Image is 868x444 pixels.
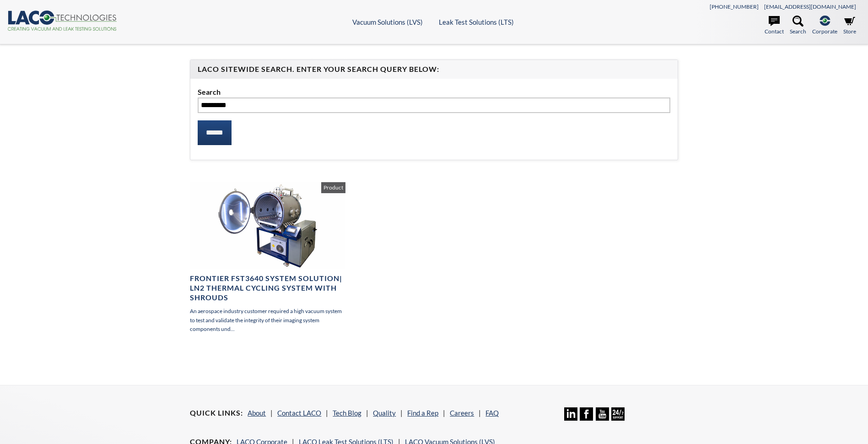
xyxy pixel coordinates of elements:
a: [EMAIL_ADDRESS][DOMAIN_NAME] [764,3,856,10]
label: Search [198,86,670,98]
span: Product [321,182,345,193]
h4: LACO Sitewide Search. Enter your Search Query Below: [198,65,670,74]
h4: Quick Links [190,408,243,418]
a: Store [843,16,856,36]
h4: Frontier FST3640 System Solution| LN2 Thermal Cycling System with Shrouds [190,274,345,302]
img: 24/7 Support Icon [611,407,625,421]
a: Find a Rep [407,409,438,417]
a: Vacuum Solutions (LVS) [352,18,423,26]
a: Tech Blog [333,409,361,417]
a: 24/7 Support [611,414,625,422]
a: Contact LACO [277,409,321,417]
a: [PHONE_NUMBER] [710,3,759,10]
a: Contact [765,16,784,36]
a: FAQ [485,409,499,417]
a: Quality [373,409,396,417]
a: Search [790,16,806,36]
a: Careers [450,409,474,417]
a: Frontier FST3640 System Solution| LN2 Thermal Cycling System with Shrouds An aerospace industry c... [190,182,345,333]
p: An aerospace industry customer required a high vacuum system to test and validate the integrity o... [190,307,345,333]
a: Leak Test Solutions (LTS) [439,18,514,26]
span: Corporate [812,27,837,36]
a: About [248,409,266,417]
